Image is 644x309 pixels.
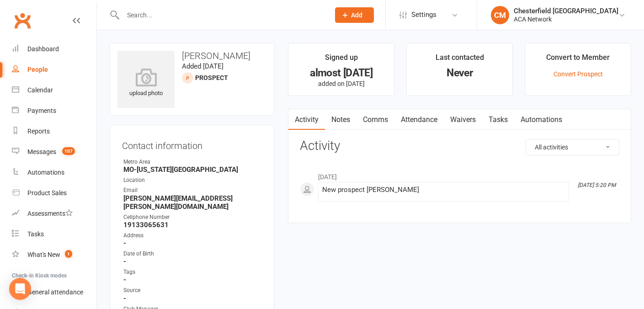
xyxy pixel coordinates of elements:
div: Never [415,68,504,78]
a: Waivers [444,109,482,130]
strong: MO-[US_STATE][GEOGRAPHIC_DATA] [123,165,262,174]
a: What's New1 [12,245,96,265]
strong: [PERSON_NAME][EMAIL_ADDRESS][PERSON_NAME][DOMAIN_NAME] [123,194,262,211]
div: Signed up [325,52,358,68]
strong: - [123,276,262,284]
span: Settings [411,5,436,25]
div: People [27,66,48,73]
div: Cellphone Number [123,213,262,222]
span: Add [351,11,362,19]
div: Calendar [27,86,53,94]
strong: - [123,294,262,303]
div: Chesterfield [GEOGRAPHIC_DATA] [514,7,618,15]
div: What's New [27,251,60,258]
a: General attendance kiosk mode [12,282,96,303]
div: CM [491,6,509,24]
a: Comms [357,109,394,130]
h3: Activity [300,139,619,153]
a: Notes [325,109,357,130]
a: People [12,59,96,80]
div: Tags [123,268,262,277]
a: Automations [12,162,96,183]
span: 107 [62,147,75,155]
div: Reports [27,128,50,135]
div: New prospect [PERSON_NAME] [322,186,565,194]
h3: [PERSON_NAME] [117,51,266,61]
div: Payments [27,107,56,114]
input: Search... [120,9,323,21]
div: Email [123,186,262,195]
div: Messages [27,148,56,155]
a: Convert Prospect [554,70,603,78]
a: Product Sales [12,183,96,203]
div: Convert to Member [546,52,610,68]
a: Payments [12,101,96,121]
span: 1 [65,250,72,258]
a: Activity [288,109,325,130]
strong: 19133065631 [123,221,262,229]
div: ACA Network [514,15,618,23]
a: Clubworx [11,9,34,32]
button: Add [335,7,374,23]
strong: - [123,257,262,266]
div: Assessments [27,210,73,217]
i: [DATE] 5:20 PM [578,182,616,188]
strong: - [123,239,262,247]
div: General attendance [27,288,83,296]
div: Last contacted [436,52,484,68]
div: Automations [27,169,64,176]
a: Automations [514,109,569,130]
div: Date of Birth [123,250,262,258]
div: Metro Area [123,158,262,166]
time: Added [DATE] [182,62,224,70]
div: Dashboard [27,45,59,53]
a: Assessments [12,203,96,224]
a: Reports [12,121,96,142]
h3: Contact information [122,137,262,151]
li: [DATE] [300,167,619,182]
a: Calendar [12,80,96,101]
div: Source [123,286,262,295]
p: added on [DATE] [297,80,386,87]
div: upload photo [117,68,175,98]
div: Location [123,176,262,185]
a: Messages 107 [12,142,96,162]
div: Address [123,231,262,240]
div: Product Sales [27,189,67,197]
a: Attendance [394,109,444,130]
a: Tasks [12,224,96,245]
snap: prospect [195,74,228,81]
a: Dashboard [12,39,96,59]
div: almost [DATE] [297,68,386,78]
div: Tasks [27,230,44,238]
a: Tasks [482,109,514,130]
div: Open Intercom Messenger [9,278,31,300]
